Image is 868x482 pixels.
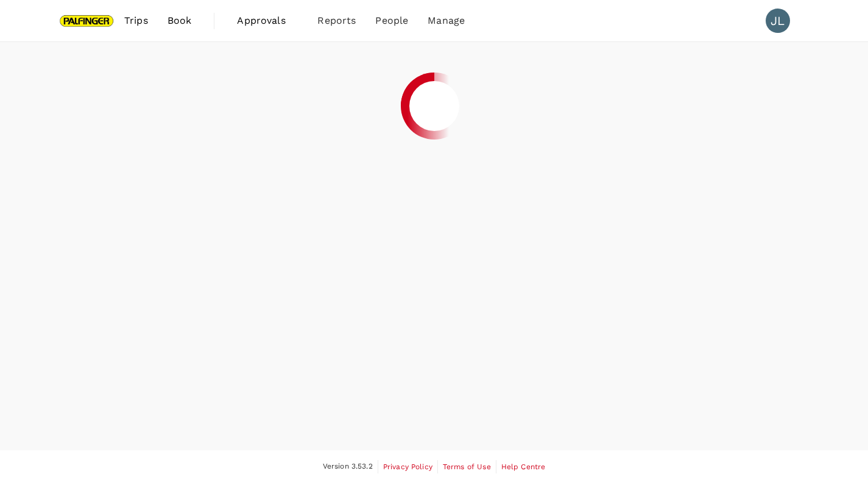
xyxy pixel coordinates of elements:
span: Reports [317,13,356,28]
span: Trips [124,13,148,28]
span: Version 3.53.2 [323,461,373,473]
span: Book [168,13,192,28]
span: Help Centre [501,463,546,471]
span: People [375,13,408,28]
div: JL [766,9,790,33]
a: Terms of Use [443,460,491,473]
span: Terms of Use [443,463,491,471]
span: Manage [428,13,465,28]
img: Palfinger Asia Pacific Pte Ltd [59,7,115,34]
a: Help Centre [501,460,546,473]
a: Privacy Policy [383,460,432,473]
span: Privacy Policy [383,463,432,471]
span: Approvals [237,13,298,28]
